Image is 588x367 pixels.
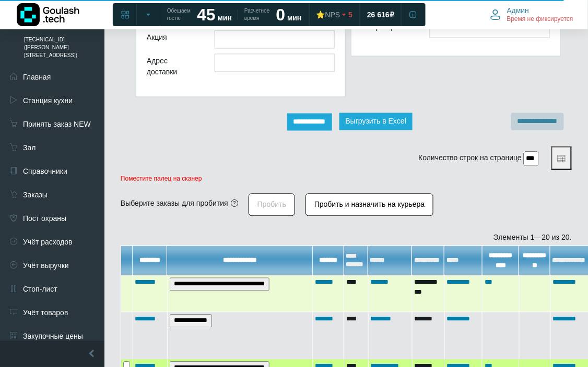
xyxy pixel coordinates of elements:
[339,113,413,130] button: Выгрузить в Excel
[218,14,232,22] span: мин
[167,7,191,22] span: Обещаем гостю
[139,30,207,49] div: Акция
[305,194,433,216] button: Пробить и назначить на курьера
[484,4,580,26] button: Админ Время не фиксируется
[507,6,530,15] span: Админ
[276,5,286,24] strong: 0
[325,10,340,19] span: NPS
[121,198,228,209] div: Выберите заказы для пробития
[367,10,390,19] span: 26 616
[197,5,216,24] strong: 45
[390,10,394,19] span: ₽
[17,3,79,26] img: Логотип компании Goulash.tech
[121,175,572,183] p: Поместите палец на сканер
[249,194,295,216] button: Пробить
[419,153,522,164] label: Количество строк на странице
[139,54,207,81] div: Адрес доставки
[244,7,269,22] span: Расчетное время
[348,10,352,19] span: 5
[161,5,308,24] a: Обещаем гостю 45 мин Расчетное время 0 мин
[310,5,359,24] a: ⭐NPS 5
[507,15,573,24] span: Время не фиксируется
[287,14,301,22] span: мин
[316,10,340,19] div: ⭐
[361,5,401,24] a: 26 616 ₽
[121,232,572,243] div: Элементы 1—20 из 20.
